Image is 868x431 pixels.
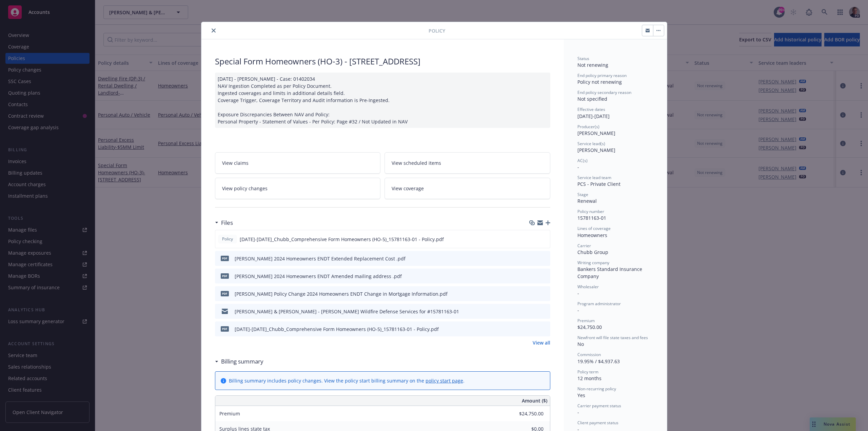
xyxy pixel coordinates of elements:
[530,236,536,243] button: download file
[392,185,424,192] span: View coverage
[577,73,627,78] span: End policy primary reason
[531,290,536,297] button: download file
[210,26,218,35] button: close
[577,266,644,279] span: Bankers Standard Insurance Company
[531,255,536,262] button: download file
[577,352,601,357] span: Commission
[221,291,229,296] span: pdf
[577,79,622,85] span: Policy not renewing
[577,358,620,365] span: 19.95% / $4,937.63
[577,369,598,375] span: Policy term
[577,243,591,249] span: Carrier
[533,339,550,346] a: View all
[577,324,602,330] span: $24,750.00
[577,141,605,146] span: Service lead(s)
[222,185,268,192] span: View policy changes
[229,377,465,384] div: Billing summary includes policy changes. View the policy start billing summary on the .
[221,218,233,227] h3: Files
[577,130,615,136] span: [PERSON_NAME]
[577,62,608,68] span: Not renewing
[577,96,607,102] span: Not specified
[215,152,381,174] a: View claims
[577,181,620,187] span: PCS - Private Client
[531,273,536,280] button: download file
[577,90,631,95] span: End policy secondary reason
[577,198,597,204] span: Renewal
[240,236,444,243] span: [DATE]-[DATE]_Chubb_Comprehensive Form Homeowners (HO-5)_15781163-01 - Policy.pdf
[577,215,606,221] span: 15781163-01
[504,409,548,419] input: 0.00
[577,260,609,266] span: Writing company
[577,284,599,290] span: Wholesaler
[235,255,406,262] div: [PERSON_NAME] 2024 Homeowners ENDT Extended Replacement Cost .pdf
[577,192,588,197] span: Stage
[531,308,536,315] button: download file
[221,236,234,242] span: Policy
[221,326,229,331] span: pdf
[577,290,579,296] span: -
[577,403,621,409] span: Carrier payment status
[235,273,402,280] div: [PERSON_NAME] 2024 Homeowners ENDT Amended mailing address .pdf
[577,335,648,340] span: Newfront will file state taxes and fees
[384,152,550,174] a: View scheduled items
[221,256,229,261] span: pdf
[522,397,547,404] span: Amount ($)
[541,290,548,297] button: preview file
[577,106,605,112] span: Effective dates
[577,301,621,307] span: Program administrator
[215,56,550,67] div: Special Form Homeowners (HO-3) - [STREET_ADDRESS]
[577,158,588,163] span: AC(s)
[577,420,618,426] span: Client payment status
[429,27,445,34] span: Policy
[577,386,616,392] span: Non-recurring policy
[541,255,548,262] button: preview file
[235,290,448,297] div: [PERSON_NAME] Policy Change 2024 Homeowners ENDT Change in Mortgage Information.pdf
[577,106,653,119] div: [DATE] - [DATE]
[577,249,608,255] span: Chubb Group
[219,410,240,417] span: Premium
[577,341,584,347] span: No
[215,178,381,199] a: View policy changes
[392,159,441,166] span: View scheduled items
[235,308,459,315] div: [PERSON_NAME] & [PERSON_NAME] - [PERSON_NAME] Wildfire Defense Services for #15781163-01
[531,326,536,333] button: download file
[577,409,579,415] span: -
[577,147,615,153] span: [PERSON_NAME]
[577,307,579,313] span: -
[577,232,653,239] div: Homeowners
[541,236,547,243] button: preview file
[577,318,595,324] span: Premium
[215,357,263,366] div: Billing summary
[541,308,548,315] button: preview file
[384,178,550,199] a: View coverage
[221,357,263,366] h3: Billing summary
[577,375,601,381] span: 12 months
[577,209,604,214] span: Policy number
[577,175,611,180] span: Service lead team
[577,392,585,398] span: Yes
[541,273,548,280] button: preview file
[577,226,611,231] span: Lines of coverage
[426,377,463,384] a: policy start page
[235,326,439,333] div: [DATE]-[DATE]_Chubb_Comprehensive Form Homeowners (HO-5)_15781163-01 - Policy.pdf
[215,218,233,227] div: Files
[577,124,599,130] span: Producer(s)
[541,326,548,333] button: preview file
[215,73,550,128] div: [DATE] - [PERSON_NAME] - Case: 01402034 NAV Ingestion Completed as per Policy Document. Ingested ...
[577,164,579,170] span: -
[222,159,249,166] span: View claims
[221,273,229,278] span: pdf
[577,56,589,61] span: Status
